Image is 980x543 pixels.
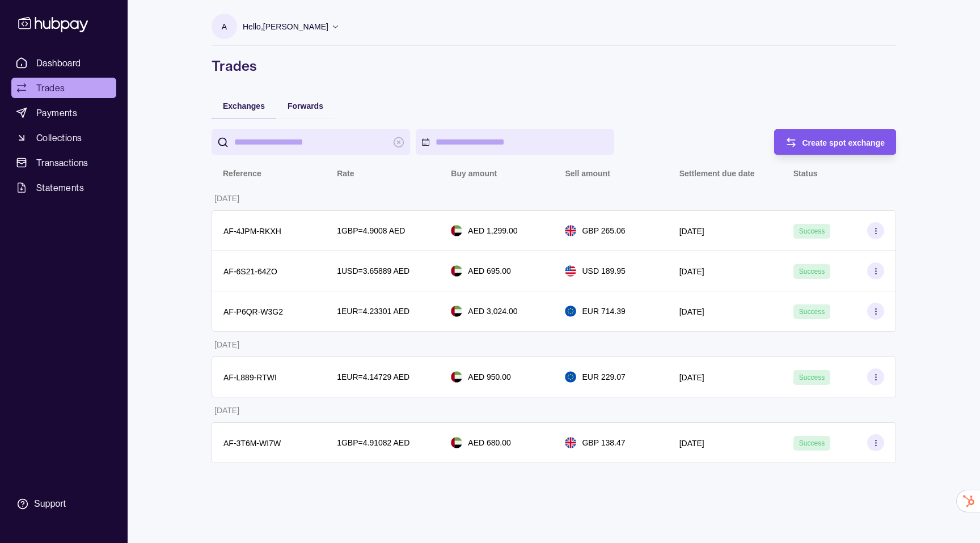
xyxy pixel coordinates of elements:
[223,439,281,448] p: AF-3T6M-WI7W
[451,225,462,236] img: ae
[774,129,897,155] button: Create spot exchange
[288,101,323,111] span: Forwards
[223,267,277,276] p: AF-6S21-64ZO
[337,265,409,277] p: 1 USD = 3.65889 AED
[679,267,704,276] p: [DATE]
[582,224,625,237] p: GBP 265.06
[214,340,239,349] p: [DATE]
[337,224,405,237] p: 1 GBP = 4.9008 AED
[11,53,116,73] a: Dashboard
[565,437,576,448] img: gb
[679,307,704,316] p: [DATE]
[468,436,511,449] p: AED 680.00
[223,227,281,236] p: AF-4JPM-RKXH
[36,56,81,70] span: Dashboard
[679,227,704,236] p: [DATE]
[582,436,625,449] p: GBP 138.47
[565,371,576,383] img: eu
[214,406,239,415] p: [DATE]
[36,106,77,120] span: Payments
[799,374,825,381] span: Success
[337,305,409,317] p: 1 EUR = 4.23301 AED
[451,306,462,317] img: ae
[212,57,896,75] h1: Trades
[468,265,511,277] p: AED 695.00
[679,373,704,382] p: [DATE]
[468,371,511,383] p: AED 950.00
[679,439,704,448] p: [DATE]
[468,224,517,237] p: AED 1,299.00
[223,101,265,111] span: Exchanges
[11,78,116,98] a: Trades
[468,305,517,317] p: AED 3,024.00
[11,152,116,173] a: Transactions
[802,138,885,147] span: Create spot exchange
[679,169,755,178] p: Settlement due date
[34,498,66,510] div: Support
[582,371,625,383] p: EUR 229.07
[451,169,497,178] p: Buy amount
[451,437,462,448] img: ae
[234,129,387,155] input: search
[223,373,277,382] p: AF-L889-RTWI
[36,81,65,95] span: Trades
[582,305,625,317] p: EUR 714.39
[793,169,818,178] p: Status
[799,308,825,316] span: Success
[565,306,576,317] img: eu
[337,371,409,383] p: 1 EUR = 4.14729 AED
[36,181,84,194] span: Statements
[565,225,576,236] img: gb
[11,492,116,516] a: Support
[337,169,354,178] p: Rate
[36,156,88,169] span: Transactions
[11,103,116,123] a: Payments
[565,265,576,277] img: us
[799,439,825,447] span: Success
[223,307,283,316] p: AF-P6QR-W3G2
[243,20,328,33] p: Hello, [PERSON_NAME]
[11,128,116,148] a: Collections
[214,194,239,203] p: [DATE]
[799,268,825,275] span: Success
[337,436,409,449] p: 1 GBP = 4.91082 AED
[222,20,227,33] p: A
[451,371,462,383] img: ae
[36,131,82,145] span: Collections
[451,265,462,277] img: ae
[565,169,610,178] p: Sell amount
[11,177,116,198] a: Statements
[223,169,261,178] p: Reference
[799,227,825,235] span: Success
[582,265,625,277] p: USD 189.95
